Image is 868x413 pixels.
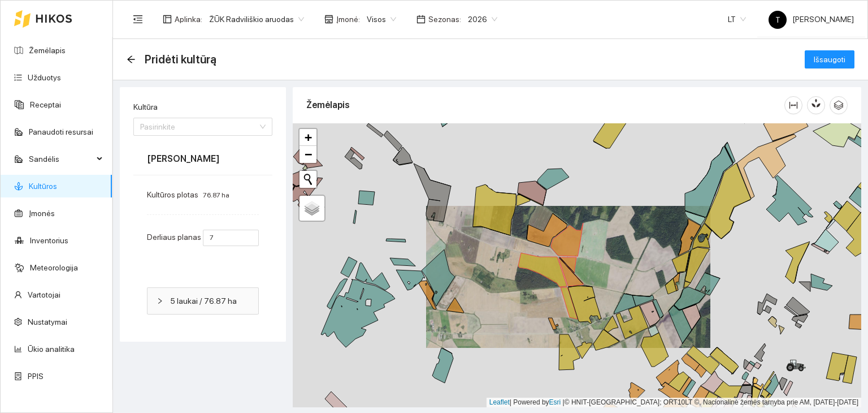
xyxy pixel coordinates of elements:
[416,15,426,24] span: calendar
[728,11,746,28] span: LT
[147,143,259,175] div: [PERSON_NAME]
[163,15,172,24] span: layout
[814,53,845,66] span: Išsaugoti
[324,15,333,24] span: shop
[549,398,561,406] a: Esri
[29,182,57,191] a: Kultūros
[300,171,316,188] button: Initiate a new search
[133,14,143,24] span: menu-fold
[367,11,396,28] span: Visos
[157,298,163,304] span: right
[147,233,201,242] span: Derliaus planas
[28,345,75,354] a: Ūkio analitika
[785,101,802,110] span: column-width
[127,8,149,31] button: menu-fold
[29,209,55,218] a: Įmonės
[769,15,854,24] span: [PERSON_NAME]
[300,129,316,146] a: Zoom in
[428,13,461,25] span: Sezonas :
[28,317,67,326] a: Nustatymai
[300,146,316,163] a: Zoom out
[127,55,136,64] div: Atgal
[305,130,312,144] span: +
[145,50,216,68] span: Pridėti kultūrą
[305,147,312,161] span: −
[170,295,249,307] span: 5 laukai / 76.87 ha
[563,398,565,406] span: |
[209,11,304,28] span: ŽŪK Radviliškio aruodas
[203,230,259,246] input: Įveskite t/Ha
[30,100,61,109] a: Receptai
[29,127,93,136] a: Panaudoti resursai
[805,50,854,68] button: Išsaugoti
[133,101,158,113] label: Kultūra
[28,73,61,82] a: Užduotys
[30,236,68,245] a: Inventorius
[30,263,78,272] a: Meteorologija
[29,46,66,55] a: Žemėlapis
[489,398,510,406] a: Leaflet
[300,196,324,221] a: Layers
[147,288,258,314] div: 5 laukai / 76.87 ha
[28,290,60,299] a: Vartotojai
[127,55,136,64] span: arrow-left
[147,190,198,199] span: Kultūros plotas
[175,13,202,25] span: Aplinka :
[140,118,258,135] input: Kultūra
[775,11,780,29] span: T
[28,372,44,381] a: PPIS
[487,398,861,407] div: | Powered by © HNIT-[GEOGRAPHIC_DATA]; ORT10LT ©, Nacionalinė žemės tarnyba prie AM, [DATE]-[DATE]
[29,148,93,170] span: Sandėlis
[306,89,784,121] div: Žemėlapis
[468,11,497,28] span: 2026
[336,13,360,25] span: Įmonė :
[784,96,802,114] button: column-width
[203,191,229,199] span: 76.87 ha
